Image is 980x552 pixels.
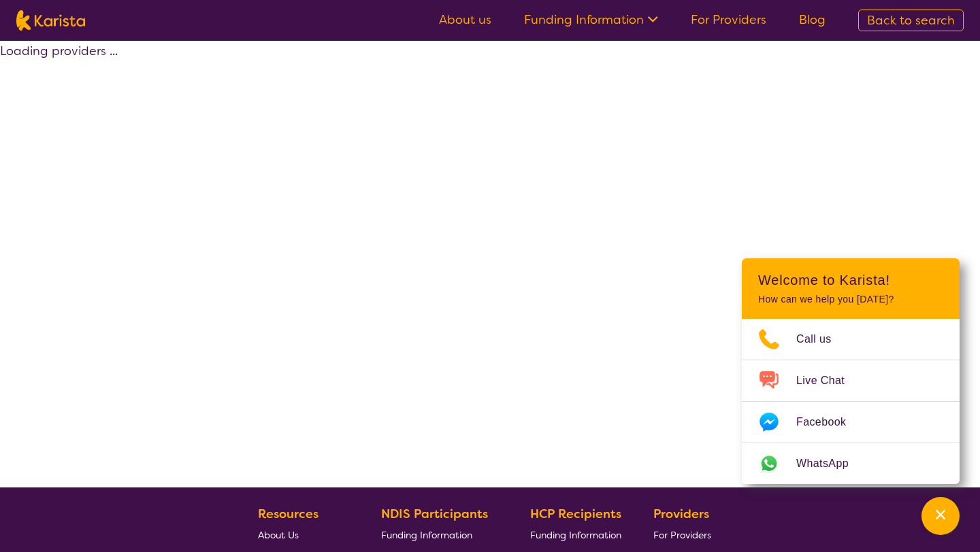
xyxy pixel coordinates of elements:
a: Funding Information [381,524,498,545]
b: Resources [258,506,318,522]
a: About us [439,12,491,28]
a: For Providers [653,524,717,545]
a: For Providers [691,12,766,28]
span: Funding Information [530,529,621,541]
ul: Choose channel [742,319,960,484]
span: Live Chat [796,370,861,391]
span: Call us [796,329,848,349]
p: How can we help you [DATE]? [758,294,943,305]
a: Back to search [858,10,964,31]
a: Funding Information [530,524,621,545]
b: HCP Recipients [530,506,621,522]
span: For Providers [653,529,711,541]
b: NDIS Participants [381,506,488,522]
img: Karista logo [16,10,85,31]
b: Providers [653,506,709,522]
span: About Us [258,529,299,541]
span: Facebook [796,412,862,432]
a: Blog [799,12,826,28]
a: Web link opens in a new tab. [742,443,960,484]
a: Funding Information [524,12,658,28]
a: About Us [258,524,349,545]
div: Channel Menu [742,258,960,484]
h2: Welcome to Karista! [758,272,943,288]
span: WhatsApp [796,453,865,474]
button: Channel Menu [921,497,960,535]
span: Back to search [867,12,955,29]
span: Funding Information [381,529,472,541]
